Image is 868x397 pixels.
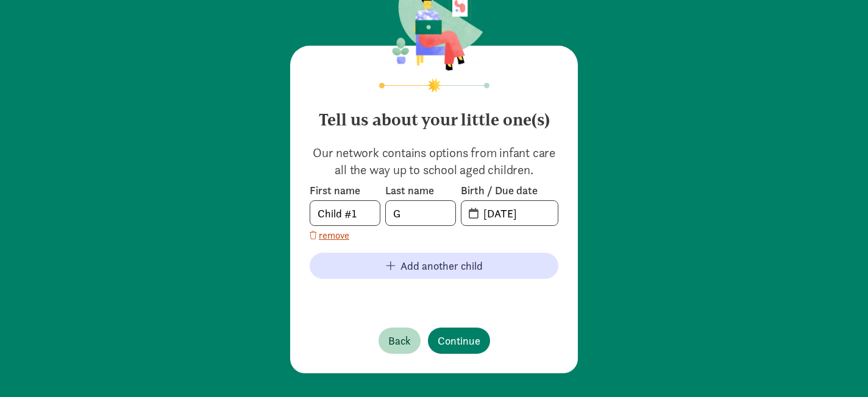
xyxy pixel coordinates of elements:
[310,100,558,130] h4: Tell us about your little one(s)
[319,228,349,243] span: remove
[388,332,411,349] span: Back
[310,144,558,178] p: Our network contains options from infant care all the way up to school aged children.
[385,183,456,198] label: Last name
[310,253,558,279] button: Add another child
[400,258,483,274] span: Add another child
[438,332,480,349] span: Continue
[310,228,349,243] button: remove
[461,183,558,198] label: Birth / Due date
[379,328,421,354] button: Back
[476,201,558,225] input: MM-DD-YYYY
[428,328,490,354] button: Continue
[310,183,380,198] label: First name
